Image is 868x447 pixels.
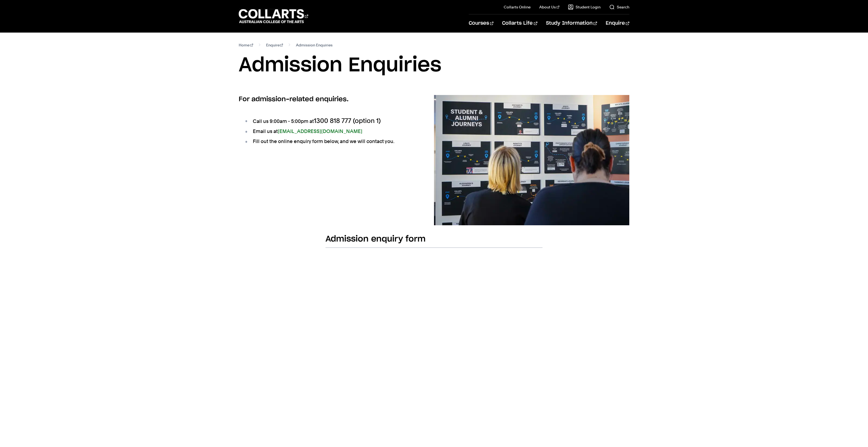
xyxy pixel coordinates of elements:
li: Email us at [244,128,417,135]
a: Study Information [546,14,597,32]
span: Admission Enquiries [296,41,333,49]
a: [EMAIL_ADDRESS][DOMAIN_NAME] [278,128,362,134]
a: Collarts Online [504,4,531,10]
h1: Admission Enquiries [239,53,629,78]
a: Courses [469,14,493,32]
li: Call us 9:00am - 5:00pm at [244,117,417,125]
a: Student Login [568,4,601,10]
a: Search [609,4,629,10]
h2: For admission-related enquiries. [239,95,417,104]
a: Enquire [606,14,629,32]
a: About Us [539,4,559,10]
a: Home [239,41,253,49]
span: 1300 818 777 (option 1) [314,117,381,125]
a: Collarts Life [502,14,537,32]
a: Enquire [266,41,283,49]
li: Fill out the online enquiry form below, and we will contact you. [244,138,417,145]
h2: Admission enquiry form [325,234,542,248]
div: Go to homepage [239,8,308,24]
